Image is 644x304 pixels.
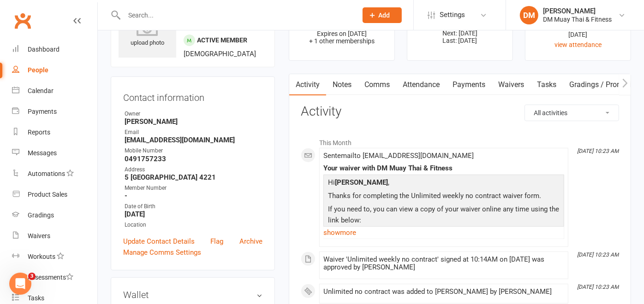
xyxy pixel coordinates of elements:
input: Search... [121,9,351,22]
span: Expires on [DATE] [317,30,367,37]
a: view attendance [555,41,602,48]
a: Attendance [396,74,446,95]
div: Workouts [28,253,55,260]
h3: Activity [301,105,619,119]
a: Waivers [12,226,97,246]
i: [DATE] 10:23 AM [577,284,619,290]
span: 3 [28,273,36,280]
a: Clubworx [11,9,34,32]
div: Date of Birth [125,202,262,211]
div: [PERSON_NAME] [543,7,612,15]
a: People [12,60,97,81]
div: Calendar [28,87,54,94]
div: Member Number [125,184,262,193]
div: Gradings [28,211,54,219]
div: Address [125,165,262,174]
i: [DATE] 10:23 AM [577,251,619,258]
a: show more [323,226,564,239]
li: This Month [301,133,619,148]
span: Settings [440,5,465,25]
p: Next: [DATE] Last: [DATE] [416,29,504,44]
h3: Contact information [123,89,262,103]
h3: Wallet [123,290,262,300]
span: Add [379,12,390,19]
span: Sent email to [EMAIL_ADDRESS][DOMAIN_NAME] [323,152,474,160]
span: [DEMOGRAPHIC_DATA] [184,50,256,58]
a: Messages [12,143,97,164]
a: Flag [211,236,224,247]
a: Payments [446,74,492,95]
div: Unlimited no contract was added to [PERSON_NAME] by [PERSON_NAME] [323,288,564,296]
a: Calendar [12,81,97,101]
div: Email [125,128,262,137]
a: Waivers [492,74,531,95]
a: Tasks [531,74,563,95]
div: upload photo [119,18,176,48]
p: Hi , [326,177,562,190]
div: Tasks [28,294,44,302]
div: Mobile Number [125,146,262,155]
a: Comms [358,74,396,95]
strong: - [125,192,262,200]
div: People [28,66,48,74]
a: Automations [12,164,97,184]
span: + 1 other memberships [309,37,375,45]
span: Active member [197,36,247,44]
i: [DATE] 10:23 AM [577,148,619,154]
div: Automations [28,170,65,177]
div: DM [520,6,538,24]
div: Waivers [28,232,50,240]
strong: [DATE] [125,210,262,218]
strong: 5 [GEOGRAPHIC_DATA] 4221 [125,173,262,181]
a: Activity [289,74,326,95]
a: Workouts [12,246,97,267]
strong: 0491757233 [125,155,262,163]
div: Your waiver with DM Muay Thai & Fitness [323,164,564,172]
div: Owner [125,110,262,118]
strong: [PERSON_NAME] [125,117,262,126]
div: DM Muay Thai & Fitness [543,15,612,23]
div: Reports [28,129,50,136]
a: Gradings [12,205,97,226]
div: [DATE] [534,29,622,40]
div: Assessments [28,274,73,281]
div: Waiver 'Unlimited weekly no contract' signed at 10:14AM on [DATE] was approved by [PERSON_NAME] [323,256,564,271]
div: Location [125,221,262,229]
iframe: Intercom live chat [9,273,31,295]
a: Manage Comms Settings [123,247,201,258]
div: Messages [28,149,57,157]
p: Thanks for completing the Unlimited weekly no contract waiver form. [326,190,562,204]
a: Payments [12,101,97,122]
a: Notes [326,74,358,95]
a: Dashboard [12,39,97,60]
a: Reports [12,122,97,143]
a: Product Sales [12,184,97,205]
p: If you need to, you can view a copy of your waiver online any time using the link below: [326,204,562,228]
strong: [PERSON_NAME] [335,178,388,187]
strong: [EMAIL_ADDRESS][DOMAIN_NAME] [125,136,262,144]
a: Assessments [12,267,97,288]
a: Archive [239,236,262,247]
div: Product Sales [28,191,67,198]
div: Payments [28,108,57,115]
div: Dashboard [28,46,60,53]
button: Add [363,7,402,23]
a: Update Contact Details [123,236,195,247]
